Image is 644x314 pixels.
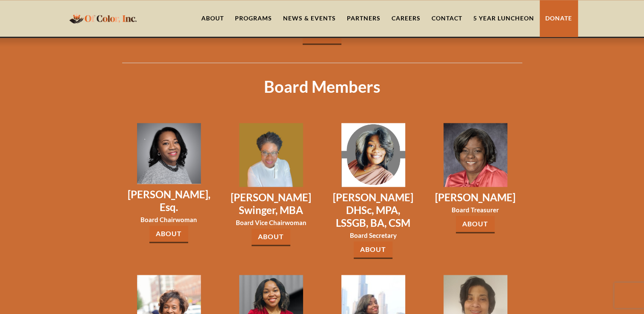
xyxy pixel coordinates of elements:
[230,191,312,217] h3: [PERSON_NAME] Swinger, MBA
[434,206,517,214] h3: Board Treasurer
[332,191,415,229] h3: [PERSON_NAME] DHSc, MPA, LSSGB, BA, CSM
[252,228,290,246] a: About
[122,63,522,96] h1: Board Members
[456,216,495,233] a: About
[149,226,188,243] a: About
[354,241,392,259] a: About
[235,14,272,23] div: Programs
[128,188,210,214] h3: [PERSON_NAME], Esq.
[332,231,415,239] h3: Board Secretary
[67,8,139,28] a: home
[128,216,210,223] h3: Board Chairwoman
[434,191,517,204] h3: [PERSON_NAME]
[230,219,312,226] h3: Board Vice Chairwoman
